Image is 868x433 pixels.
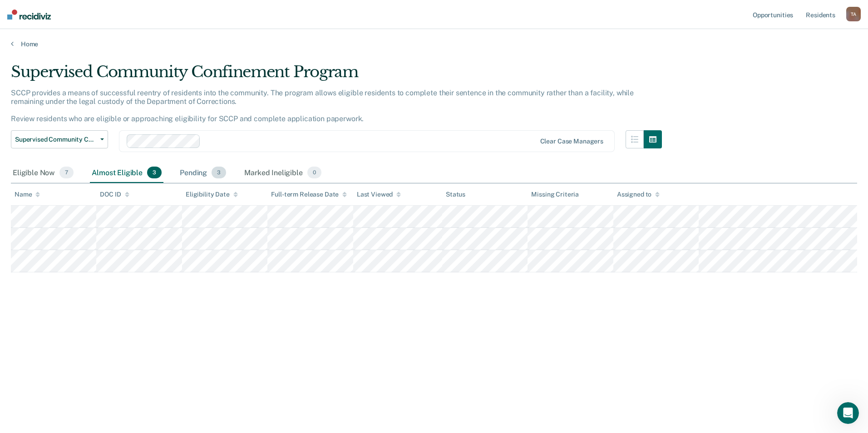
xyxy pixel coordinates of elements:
[11,130,108,148] button: Supervised Community Confinement Program
[11,89,634,123] p: SCCP provides a means of successful reentry of residents into the community. The program allows e...
[446,191,465,198] div: Status
[357,191,401,198] div: Last Viewed
[11,163,75,183] div: Eligible Now7
[307,167,321,178] span: 0
[271,191,347,198] div: Full-term Release Date
[11,40,857,48] a: Home
[617,191,660,198] div: Assigned to
[212,167,226,178] span: 3
[540,138,603,145] div: Clear case managers
[11,63,662,89] div: Supervised Community Confinement Program
[837,402,859,424] iframe: Intercom live chat
[846,7,861,21] div: T A
[7,10,51,20] img: Recidiviz
[531,191,579,198] div: Missing Criteria
[178,163,228,183] div: Pending3
[846,7,861,21] button: TA
[15,136,97,143] span: Supervised Community Confinement Program
[100,191,129,198] div: DOC ID
[147,167,162,178] span: 3
[186,191,238,198] div: Eligibility Date
[242,163,323,183] div: Marked Ineligible0
[59,167,74,178] span: 7
[15,191,40,198] div: Name
[90,163,163,183] div: Almost Eligible3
